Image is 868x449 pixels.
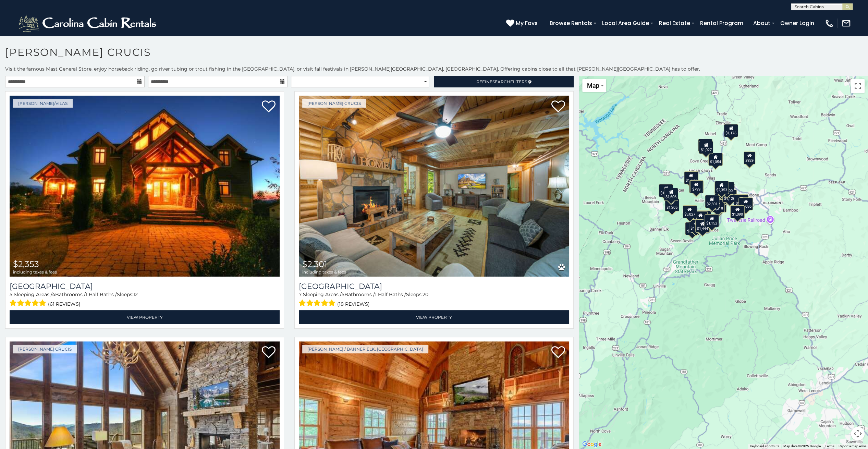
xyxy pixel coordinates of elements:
img: Google [580,440,603,449]
span: 1 Half Baths / [86,291,117,298]
img: Mountainside Lodge [299,96,569,277]
button: Change map style [582,79,606,92]
a: Owner Login [777,17,818,29]
span: Search [492,79,510,84]
a: [GEOGRAPHIC_DATA] [10,282,280,291]
div: $1,504 [659,184,673,197]
a: Terms (opens in new tab) [825,444,834,448]
span: $2,353 [13,259,39,269]
a: Add to favorites [262,345,276,360]
div: $1,036 [734,194,748,207]
a: My Favs [506,19,539,28]
a: Browse Rentals [546,17,596,29]
img: Wilderness Lodge [10,96,280,277]
span: 4 [52,291,55,298]
div: $1,027 [699,141,713,154]
div: $1,606 [664,188,678,201]
span: 5 [10,291,12,298]
span: 20 [423,291,428,298]
span: 1 Half Baths / [375,291,406,298]
div: $1,444 [695,220,709,233]
div: $1,011 [698,139,712,152]
div: $929 [744,151,755,165]
a: Add to favorites [551,345,565,360]
a: Rental Program [697,17,747,29]
span: Map [587,82,599,89]
div: $799 [690,180,702,193]
div: $1,062 [689,180,704,193]
a: Report a map error [839,444,866,448]
a: RefineSearchFilters [434,76,573,87]
a: [PERSON_NAME]/Vilas [13,99,73,108]
span: Map data ©2025 Google [783,444,821,448]
div: $1,176 [724,124,738,137]
div: $3,027 [683,205,697,218]
img: White-1-2.png [17,13,159,34]
a: Real Estate [656,17,694,29]
div: $1,589 [684,171,698,184]
span: including taxes & fees [302,270,346,274]
img: mail-regular-white.png [841,19,851,28]
a: About [750,17,774,29]
div: $2,353 [714,181,729,194]
div: $1,284 [693,211,708,224]
a: [PERSON_NAME] Crucis [302,99,366,108]
h3: Mountainside Lodge [299,282,569,291]
a: Add to favorites [551,100,565,114]
a: Local Area Guide [599,17,652,29]
span: 7 [299,291,302,298]
div: $1,152 [705,214,719,227]
div: $2,301 [705,195,719,208]
h3: Wilderness Lodge [10,282,280,291]
div: Sleeping Areas / Bathrooms / Sleeps: [10,291,280,308]
span: $2,301 [302,259,327,269]
div: $1,319 [710,199,725,213]
div: $1,205 [664,198,679,211]
div: $1,086 [738,197,753,210]
span: 5 [342,291,344,298]
span: (18 reviews) [337,300,370,308]
a: Wilderness Lodge $2,353 including taxes & fees [10,96,280,277]
div: Sleeping Areas / Bathrooms / Sleeps: [299,291,569,308]
a: Mountainside Lodge $2,301 including taxes & fees [299,96,569,277]
a: Open this area in Google Maps (opens a new window) [580,440,603,449]
a: View Property [10,310,280,324]
a: [GEOGRAPHIC_DATA] [299,282,569,291]
button: Toggle fullscreen view [851,79,865,93]
div: $1,256 [689,219,703,232]
img: phone-regular-white.png [824,19,834,28]
div: $1,126 [722,190,736,203]
a: [PERSON_NAME] / Banner Elk, [GEOGRAPHIC_DATA] [302,345,428,353]
span: Refine Filters [476,79,527,84]
div: $2,246 [712,199,726,213]
div: $1,054 [708,153,723,166]
span: (61 reviews) [48,300,81,308]
span: My Favs [516,19,538,27]
div: $1,542 [685,222,699,235]
a: View Property [299,310,569,324]
button: Map camera controls [851,427,865,440]
div: $1,907 [697,210,711,223]
div: $1,090 [730,205,745,218]
span: including taxes & fees [13,270,57,274]
a: [PERSON_NAME] Crucis [13,345,77,353]
button: Keyboard shortcuts [750,444,779,449]
span: 12 [133,291,138,298]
